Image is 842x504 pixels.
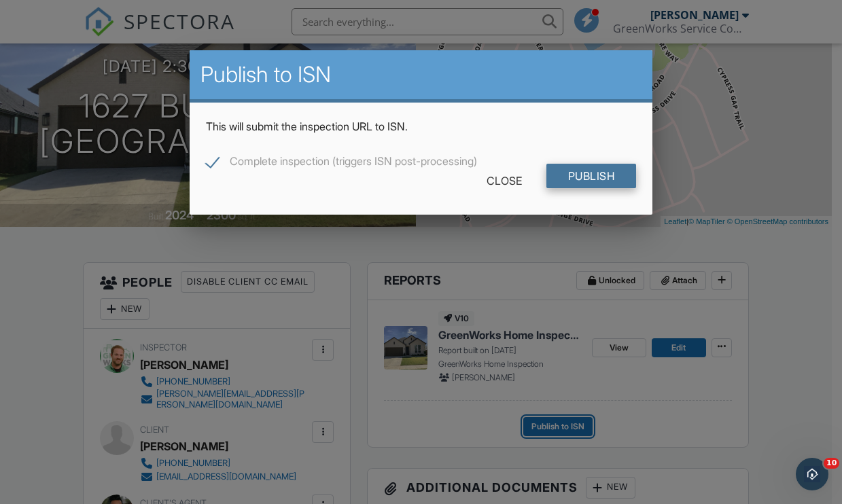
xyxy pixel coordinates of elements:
label: Complete inspection (triggers ISN post-processing) [206,155,477,172]
p: This will submit the inspection URL to ISN. [206,119,636,134]
div: Close [465,168,544,193]
h2: Publish to ISN [200,61,642,88]
span: 10 [824,458,839,469]
iframe: Intercom live chat [796,458,828,490]
input: Publish [546,164,637,188]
